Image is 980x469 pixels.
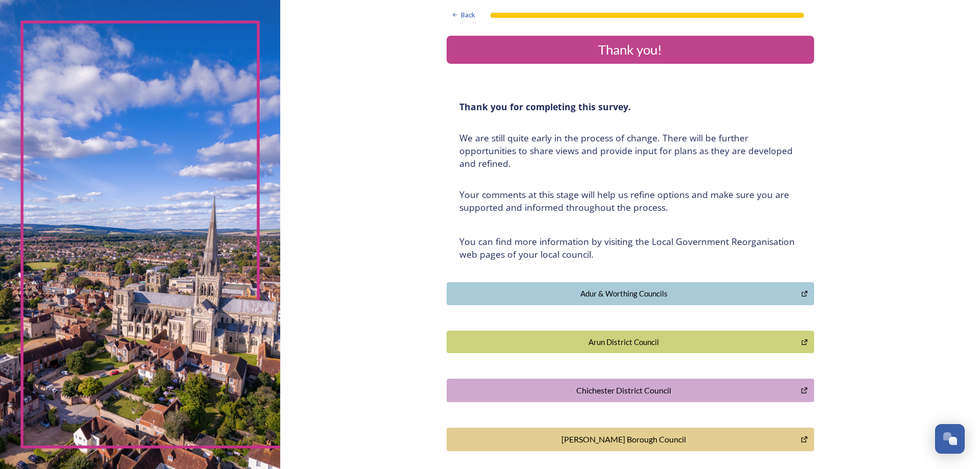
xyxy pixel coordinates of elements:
[459,188,801,214] h4: Your comments at this stage will help us refine options and make sure you are supported and infor...
[459,101,631,113] strong: Thank you for completing this survey.
[451,40,810,60] div: Thank you!
[452,336,796,348] div: Arun District Council
[452,433,796,446] div: [PERSON_NAME] Borough Council
[461,10,475,20] span: Back
[459,132,801,170] h4: We are still quite early in the process of change. There will be further opportunities to share v...
[452,384,796,397] div: Chichester District Council
[447,282,814,305] button: Adur & Worthing Councils
[452,288,796,300] div: Adur & Worthing Councils
[459,235,801,261] h4: You can find more information by visiting the Local Government Reorganisation web pages of your l...
[935,424,965,454] button: Open Chat
[447,428,814,451] button: Crawley Borough Council
[447,379,814,402] button: Chichester District Council
[447,331,814,354] button: Arun District Council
